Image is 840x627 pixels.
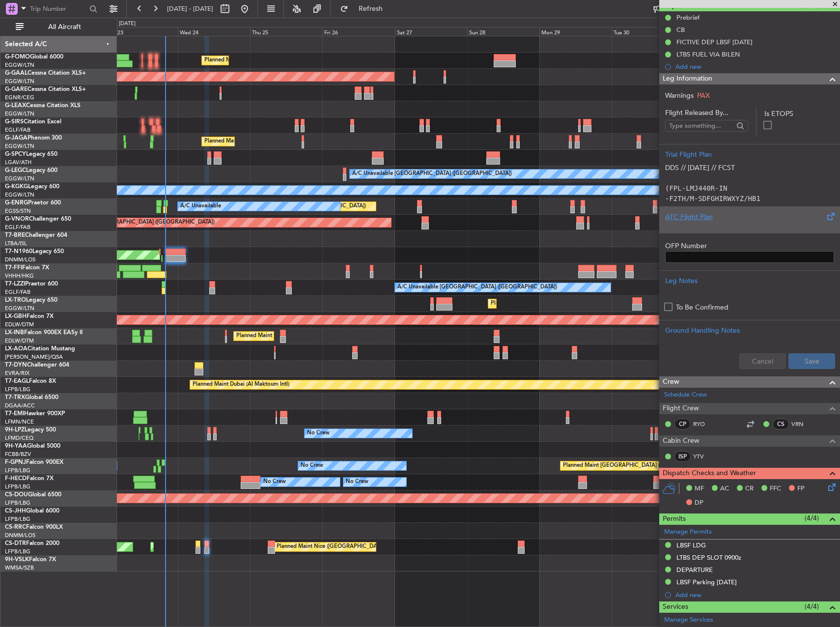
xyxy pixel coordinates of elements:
[5,557,56,563] a: 9H-VSLKFalcon 7X
[301,458,323,473] div: No Crew
[307,426,330,441] div: No Crew
[5,281,58,287] a: T7-LZZIPraetor 600
[180,199,221,214] div: A/C Unavailable
[5,224,30,231] a: EGLF/FAB
[5,337,34,344] a: EDLW/DTM
[664,390,707,400] a: Schedule Crew
[5,191,34,199] a: EGGW/LTN
[5,532,35,539] a: DNMM/LOS
[5,151,57,157] a: G-SPCYLegacy 650
[336,1,394,17] button: Refresh
[5,378,29,384] span: T7-EAGL
[5,78,34,85] a: EGGW/LTN
[5,232,25,238] span: T7-BRE
[663,468,756,479] span: Dispatch Checks and Weather
[5,297,26,303] span: LX-TRO
[675,62,835,71] div: Add new
[5,434,33,442] a: LFMD/CEQ
[665,325,834,336] div: Ground Handling Notes
[745,484,754,494] span: CR
[346,475,368,489] div: No Crew
[5,184,59,190] a: G-KGKGLegacy 600
[5,86,86,92] a: G-GARECessna Citation XLS+
[676,566,713,574] div: DEPARTURE
[676,26,685,34] div: CB
[5,281,25,287] span: T7-LZZI
[663,376,679,388] span: Crew
[5,119,24,125] span: G-SIRS
[5,216,29,222] span: G-VNOR
[676,578,737,586] div: LBSF Parking [DATE]
[5,541,59,546] a: CS-DTRFalcon 2000
[263,475,286,489] div: No Crew
[676,38,753,46] div: FICTIVE DEP LBSF [DATE]
[5,524,26,530] span: CS-RRC
[204,53,359,68] div: Planned Maint [GEOGRAPHIC_DATA] ([GEOGRAPHIC_DATA])
[676,50,740,58] div: LTBS FUEL VIA BILEN
[5,313,27,319] span: LX-GBH
[5,184,28,190] span: G-KGKG
[663,513,686,525] span: Permits
[5,443,27,449] span: 9H-YAA
[5,451,31,458] a: FCBB/BZV
[5,467,30,474] a: LFPB/LBG
[663,435,700,447] span: Cabin Crew
[665,108,748,118] span: Flight Released By...
[764,109,834,119] label: Is ETOPS
[5,564,34,571] a: WMSA/SZB
[5,508,59,514] a: CS-JHHGlobal 6000
[5,353,63,361] a: [PERSON_NAME]/QSA
[322,27,394,36] div: Fri 26
[5,499,30,507] a: LFPB/LBG
[30,1,86,16] input: Trip Number
[674,419,691,429] div: CP
[5,386,30,393] a: LFPB/LBG
[491,296,645,311] div: Planned Maint [GEOGRAPHIC_DATA] ([GEOGRAPHIC_DATA])
[5,70,86,76] a: G-GAALCessna Citation XLS+
[665,149,834,160] div: Trial Flight Plan
[675,591,835,599] div: Add new
[5,395,25,400] span: T7-TRX
[5,54,30,60] span: G-FOMO
[5,94,34,101] a: EGNR/CEG
[5,256,35,263] a: DNMM/LOS
[563,458,718,473] div: Planned Maint [GEOGRAPHIC_DATA] ([GEOGRAPHIC_DATA])
[5,265,22,271] span: T7-FFI
[676,553,741,562] div: LTBS DEP SLOT 0900z
[676,541,706,549] div: LBSF LDG
[773,419,789,429] div: CS
[5,476,54,482] a: F-HECDFalcon 7X
[5,378,56,384] a: T7-EAGLFalcon 8X
[770,484,781,494] span: FFC
[665,276,834,286] div: Leg Notes
[5,200,28,206] span: G-ENRG
[5,321,34,328] a: EDLW/DTM
[5,135,28,141] span: G-JAGA
[663,601,688,613] span: Services
[665,163,834,173] p: DDS // [DATE] // FCST
[5,459,63,465] a: F-GPNJFalcon 900EX
[5,330,83,336] a: LX-INBFalcon 900EX EASy II
[5,126,30,134] a: EGLF/FAB
[5,297,57,303] a: LX-TROLegacy 650
[178,27,250,36] div: Wed 24
[204,134,359,149] div: Planned Maint [GEOGRAPHIC_DATA] ([GEOGRAPHIC_DATA])
[5,362,69,368] a: T7-DYNChallenger 604
[5,142,34,150] a: EGGW/LTN
[5,305,34,312] a: EGGW/LTN
[395,27,467,36] div: Sat 27
[5,541,26,546] span: CS-DTR
[663,73,712,85] span: Leg Information
[720,484,729,494] span: AC
[5,54,63,60] a: G-FOMOGlobal 6000
[693,452,715,461] a: YTV
[5,411,24,417] span: T7-EMI
[5,427,56,433] a: 9H-LPZLegacy 500
[277,540,386,554] div: Planned Maint Nice ([GEOGRAPHIC_DATA])
[5,395,58,400] a: T7-TRXGlobal 6500
[11,19,107,35] button: All Aircraft
[5,70,28,76] span: G-GAAL
[791,420,813,428] a: VRN
[5,168,57,173] a: G-LEGCLegacy 600
[119,20,136,28] div: [DATE]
